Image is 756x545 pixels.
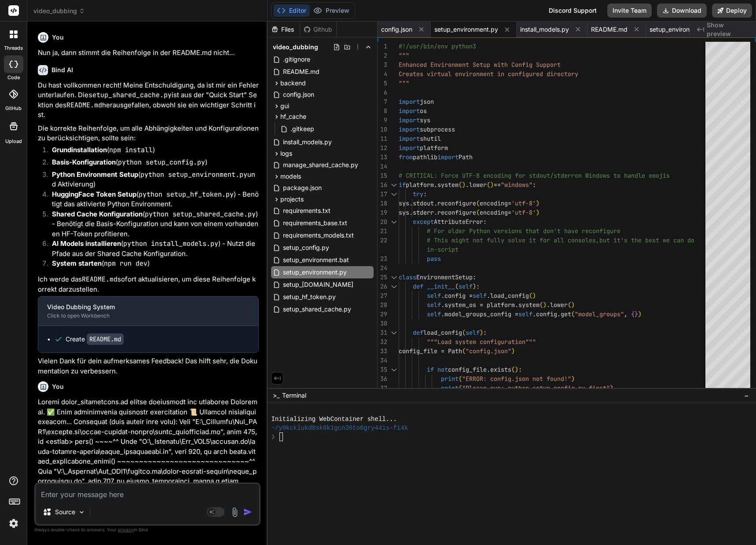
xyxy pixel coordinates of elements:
[310,4,353,17] button: Preview
[378,88,387,97] div: 6
[575,172,670,179] span: on Windows to handle emojis
[441,310,518,318] span: .model_groups_config =
[434,25,498,34] span: setup_environment.py
[547,301,568,309] span: .lower
[378,291,387,300] div: 27
[52,146,107,154] strong: Grundinstallation
[282,218,348,228] span: requirements_base.txt
[378,79,387,88] div: 5
[480,208,511,216] span: encoding=
[381,25,412,34] span: config.json
[282,292,337,302] span: setup_hf_token.py
[388,365,400,374] div: Click to collapse the range.
[280,172,301,181] span: models
[78,508,85,516] img: Pick Models
[466,329,480,337] span: self
[378,60,387,69] div: 3
[441,384,459,392] span: print
[378,282,387,291] div: 26
[378,236,387,245] div: 22
[282,391,306,400] span: Terminal
[52,239,121,248] strong: AI Models installieren
[529,292,532,300] span: (
[378,143,387,153] div: 12
[123,239,218,248] code: python install_models.py
[427,236,599,244] span: # This might not fully solve it for all consoles,
[45,209,259,239] li: ( ) - Benötigt die Basis-Konfiguration und kann von einem vorhandenen HF-Token profitieren.
[388,217,400,227] div: Click to collapse the range.
[650,25,716,34] span: setup_environment.bat
[378,254,387,263] div: 23
[378,263,387,273] div: 24
[282,160,359,170] span: manage_shared_cache.py
[455,282,459,290] span: (
[38,356,259,376] p: Vielen Dank für dein aufmerksames Feedback! Das hilft sehr, die Dokumentation zu verbessern.
[243,508,252,516] img: icon
[399,172,575,179] span: # CRITICAL: Force UTF-8 encoding for stdout/stderr
[378,162,387,171] div: 14
[399,51,409,59] span: """
[399,79,409,87] span: """
[591,25,628,34] span: README.md
[420,98,434,106] span: json
[273,4,310,17] button: Editor
[282,255,350,265] span: setup_environment.bat
[5,138,22,145] label: Upload
[33,7,85,15] span: video_dubbing
[399,107,420,115] span: import
[280,102,289,110] span: gui
[476,199,480,207] span: (
[280,79,306,88] span: backend
[378,42,387,51] div: 1
[399,144,420,152] span: import
[466,181,487,189] span: .lower
[480,329,483,337] span: )
[520,25,569,34] span: install_models.py
[52,33,64,42] h6: You
[459,181,462,189] span: (
[427,292,441,300] span: self
[543,301,547,309] span: )
[657,4,707,18] button: Download
[378,208,387,217] div: 19
[571,310,575,318] span: (
[378,171,387,180] div: 15
[473,282,476,290] span: )
[300,25,336,34] div: Github
[378,190,387,199] div: 17
[462,384,610,392] span: "Please run: python setup_config.py first"
[280,112,306,121] span: hf_cache
[45,170,259,190] li: ( und Aktivierung)
[599,236,694,244] span: but it's the best we can do
[575,70,578,78] span: y
[420,107,427,115] span: os
[45,145,259,157] li: ( )
[378,125,387,134] div: 10
[51,66,73,74] h6: Bind AI
[459,375,462,383] span: (
[271,415,396,424] span: Initializing WebContainer shell...
[420,144,448,152] span: platform
[104,259,147,268] code: npm run dev
[399,199,476,207] span: sys.stdout.reconfigure
[66,101,102,110] code: README.md
[378,356,387,365] div: 34
[399,135,420,143] span: import
[282,205,331,216] span: requirements.txt
[388,190,400,199] div: Click to collapse the range.
[282,242,330,253] span: setup_config.py
[487,292,529,300] span: .load_config
[536,199,539,207] span: )
[271,432,275,441] span: ❯
[399,42,476,50] span: #!/usr/bin/env python3
[273,391,279,400] span: >_
[378,97,387,106] div: 7
[532,181,536,189] span: :
[282,89,315,100] span: config.json
[518,366,522,373] span: :
[6,516,21,531] img: settings
[459,384,462,392] span: (
[532,310,571,318] span: .config.get
[282,137,333,147] span: install_models.py
[4,44,23,52] label: threads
